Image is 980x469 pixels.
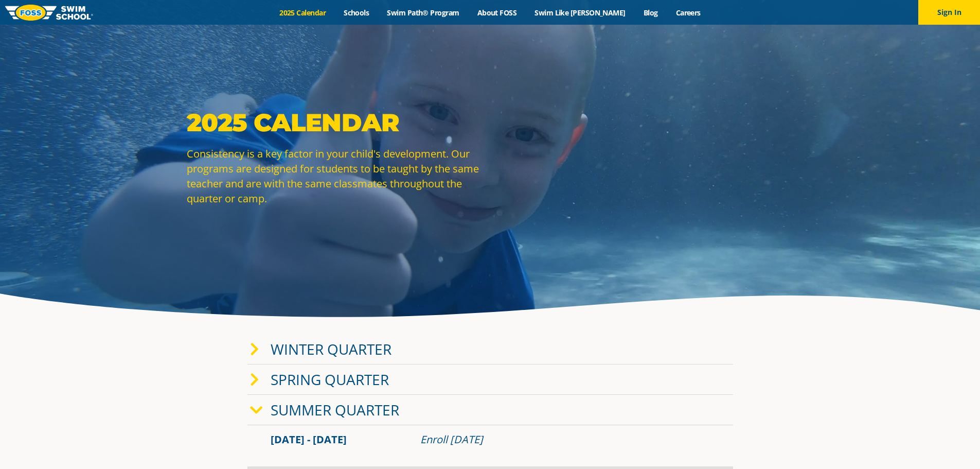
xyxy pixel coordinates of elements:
span: [DATE] - [DATE] [271,432,347,446]
a: Schools [335,8,378,18]
a: Swim Like [PERSON_NAME] [526,8,635,18]
a: About FOSS [468,8,526,18]
a: Summer Quarter [271,400,399,420]
strong: 2025 Calendar [187,108,399,137]
p: Consistency is a key factor in your child's development. Our programs are designed for students t... [187,146,485,206]
a: Spring Quarter [271,370,389,389]
a: Swim Path® Program [378,8,468,18]
a: Winter Quarter [271,339,391,359]
img: FOSS Swim School Logo [5,5,93,21]
a: Blog [634,8,667,18]
a: 2025 Calendar [271,8,335,18]
a: Careers [667,8,709,18]
div: Enroll [DATE] [420,432,710,447]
